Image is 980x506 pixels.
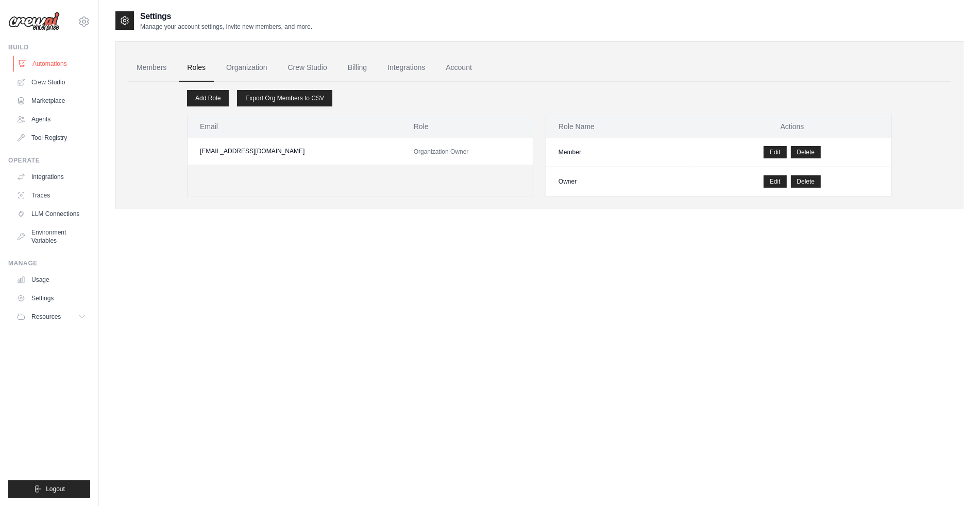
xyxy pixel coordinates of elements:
div: Operate [8,156,90,165]
a: Add Role [187,90,229,106]
a: Agents [12,111,90,128]
a: Environment Variables [12,224,90,249]
span: Organization Owner [414,148,469,155]
button: Logout [8,480,90,498]
a: Export Org Members to CSV [237,90,332,106]
td: Owner [546,167,693,196]
span: Resources [31,313,61,321]
a: Traces [12,187,90,204]
h2: Settings [140,10,312,23]
a: Account [437,54,480,82]
button: Delete [791,146,821,158]
a: Edit [764,146,787,158]
a: Crew Studio [280,54,335,82]
a: Tool Registry [12,130,90,146]
a: Billing [340,54,375,82]
a: Roles [179,54,214,82]
a: Integrations [379,54,433,82]
div: Manage [8,259,90,267]
th: Actions [693,115,891,138]
a: Automations [13,56,91,72]
a: Members [128,54,175,82]
p: Manage your account settings, invite new members, and more. [140,23,312,31]
button: Resources [12,309,90,325]
img: Logo [8,12,60,31]
a: Crew Studio [12,74,90,91]
td: [EMAIL_ADDRESS][DOMAIN_NAME] [188,138,401,165]
a: Usage [12,272,90,288]
th: Email [188,115,401,138]
a: Settings [12,290,90,306]
th: Role [401,115,533,138]
a: Organization [218,54,275,82]
th: Role Name [546,115,693,138]
a: Marketplace [12,93,90,109]
button: Delete [791,175,821,188]
div: Build [8,43,90,51]
a: Integrations [12,169,90,185]
td: Member [546,138,693,167]
span: Logout [46,485,65,493]
a: LLM Connections [12,206,90,222]
a: Edit [764,175,787,188]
